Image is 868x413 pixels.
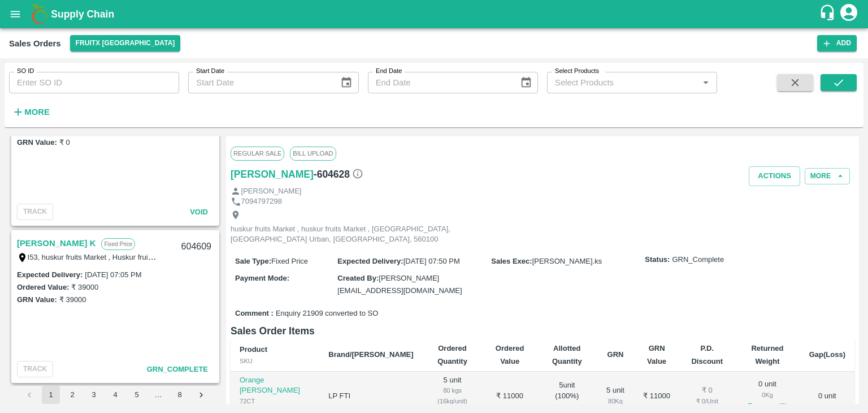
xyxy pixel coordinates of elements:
span: Enquiry 21909 converted to SO [276,308,378,319]
input: Start Date [188,72,331,93]
button: Actions [749,166,800,186]
input: End Date [368,72,511,93]
input: Enter SO ID [9,72,179,93]
p: [PERSON_NAME] [241,186,302,197]
label: ₹ 39000 [71,283,98,291]
div: customer-support [819,4,839,24]
button: open drawer [2,1,28,27]
div: ₹ 0 [688,385,726,396]
div: SKU [240,356,310,366]
label: GRN Value: [17,295,57,304]
b: Ordered Value [496,344,524,365]
label: SO ID [17,67,34,76]
button: Go to page 4 [106,386,124,404]
label: Created By : [337,274,379,282]
div: account of current user [839,2,859,26]
nav: pagination navigation [19,386,212,404]
button: Reasons(0) [744,400,791,413]
strong: More [24,107,50,117]
span: GRN_Complete [672,255,724,265]
button: Go to next page [192,386,210,404]
label: GRN Value: [17,138,57,147]
span: Fixed Price [271,257,308,265]
button: Go to page 3 [85,386,103,404]
button: More [9,102,53,122]
label: Comment : [235,308,274,319]
b: Brand/[PERSON_NAME] [328,350,413,359]
label: Sales Exec : [491,257,532,265]
div: 72CT [240,396,310,406]
label: End Date [376,67,402,76]
button: Choose date [515,72,537,93]
p: Fixed Price [101,238,135,250]
b: Supply Chain [51,8,114,20]
div: Sales Orders [9,36,61,51]
a: Supply Chain [51,6,819,22]
button: Open [698,75,713,90]
a: [PERSON_NAME] K [17,236,96,251]
div: 5 unit [606,385,625,406]
h6: Sales Order Items [231,323,854,339]
label: I53, huskur fruits Market , Huskur fruits Market , [GEOGRAPHIC_DATA], [GEOGRAPHIC_DATA] ([GEOGRAP... [28,252,608,261]
label: Ordered Value: [17,283,69,291]
label: Select Products [555,67,599,76]
label: ₹ 39000 [59,295,86,304]
span: Bill Upload [290,147,336,160]
button: More [805,168,850,184]
input: Select Products [550,75,695,90]
b: Product [240,345,267,354]
div: 0 unit [744,379,791,413]
div: 80 kgs (16kg/unit) [432,385,474,406]
button: Choose date [336,72,357,93]
div: … [149,390,167,401]
label: [DATE] 07:05 PM [85,270,141,279]
label: Expected Delivery : [17,270,83,279]
p: 7094797298 [241,196,282,207]
div: 80 Kg [606,396,625,406]
div: ₹ 0 / Unit [688,396,726,406]
button: Select DC [70,35,181,51]
span: [DATE] 07:50 PM [403,257,460,265]
button: Go to page 2 [63,386,81,404]
p: Orange [PERSON_NAME] [240,375,310,396]
p: huskur fruits Market , huskur fruits Market , [GEOGRAPHIC_DATA], [GEOGRAPHIC_DATA] Urban, [GEOGRA... [231,224,485,245]
div: 80 Kg [546,401,588,411]
b: Ordered Quantity [437,344,467,365]
b: GRN [607,350,624,359]
button: page 1 [42,386,60,404]
b: Allotted Quantity [552,344,582,365]
label: Sale Type : [235,257,271,265]
span: [PERSON_NAME].ks [532,257,602,265]
button: Go to page 5 [128,386,146,404]
b: Returned Weight [751,344,783,365]
label: Expected Delivery : [337,257,403,265]
b: GRN Value [647,344,666,365]
label: Status: [645,255,670,265]
div: 5 unit ( 100 %) [546,380,588,412]
img: logo [28,3,51,25]
h6: - 604628 [314,166,363,182]
span: Regular Sale [231,147,284,160]
a: [PERSON_NAME] [231,166,314,182]
button: Add [817,35,857,51]
div: 604609 [175,234,218,260]
b: P.D. Discount [691,344,723,365]
b: Gap(Loss) [809,350,845,359]
button: Go to page 8 [171,386,189,404]
div: 0 Kg [744,390,791,400]
span: Void [190,208,208,216]
span: GRN_Complete [147,365,208,373]
label: Payment Mode : [235,274,289,282]
label: ₹ 0 [59,138,70,147]
span: [PERSON_NAME][EMAIL_ADDRESS][DOMAIN_NAME] [337,274,462,295]
label: Start Date [196,67,224,76]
